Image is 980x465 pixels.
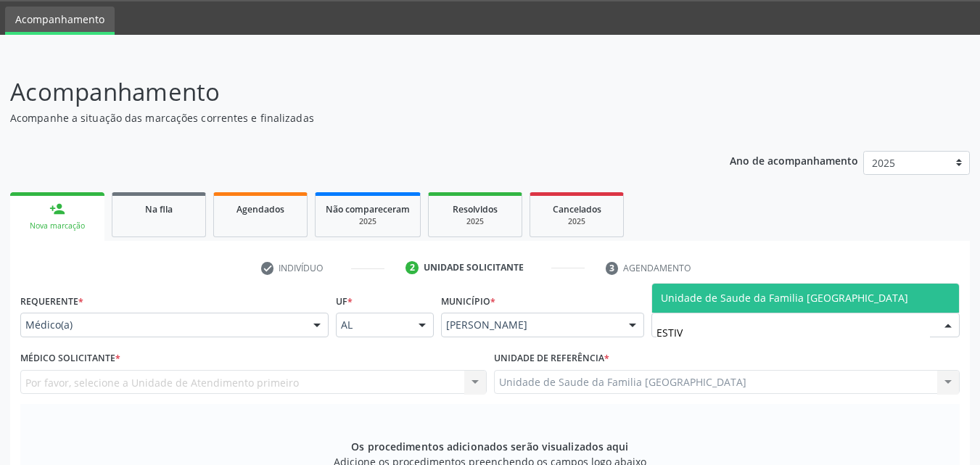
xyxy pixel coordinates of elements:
label: Município [441,290,495,313]
label: UF [336,290,353,313]
p: Acompanhamento [10,74,682,110]
label: Médico Solicitante [20,347,120,370]
p: Ano de acompanhamento [730,151,858,169]
label: Requerente [20,290,83,313]
span: Médico(a) [25,318,299,332]
div: 2025 [439,216,511,227]
span: Cancelados [553,203,601,215]
a: Acompanhamento [5,7,115,35]
input: Unidade de atendimento [656,318,930,347]
span: [PERSON_NAME] [446,318,614,332]
div: Nova marcação [20,221,94,231]
span: Unidade de Saude da Familia [GEOGRAPHIC_DATA] [661,291,908,305]
span: Não compareceram [326,203,410,215]
label: Unidade de referência [494,347,609,370]
span: AL [341,318,404,332]
div: person_add [49,201,65,217]
span: Resolvidos [453,203,498,215]
div: 2 [405,261,419,274]
span: Agendados [236,203,284,215]
div: Unidade solicitante [424,261,524,274]
p: Acompanhe a situação das marcações correntes e finalizadas [10,110,682,125]
span: Na fila [145,203,173,215]
div: 2025 [326,216,410,227]
div: 2025 [540,216,613,227]
span: Os procedimentos adicionados serão visualizados aqui [351,439,628,454]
